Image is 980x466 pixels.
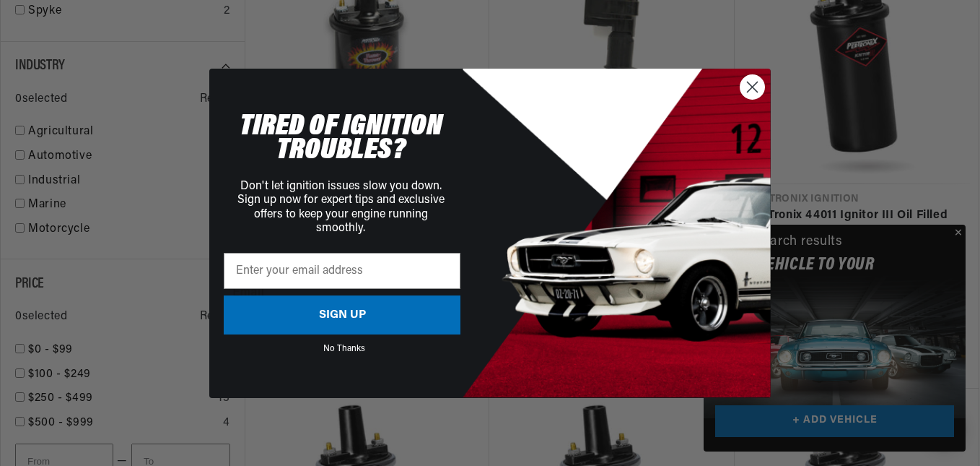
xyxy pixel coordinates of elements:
button: SIGN UP [224,295,460,335]
span: Don't let ignition issues slow you down. Sign up now for expert tips and exclusive offers to keep... [237,181,445,234]
button: Close dialog [740,74,765,100]
button: No Thanks [228,345,460,349]
input: Enter your email address [224,253,460,289]
span: TIRED OF IGNITION TROUBLES? [240,111,442,166]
